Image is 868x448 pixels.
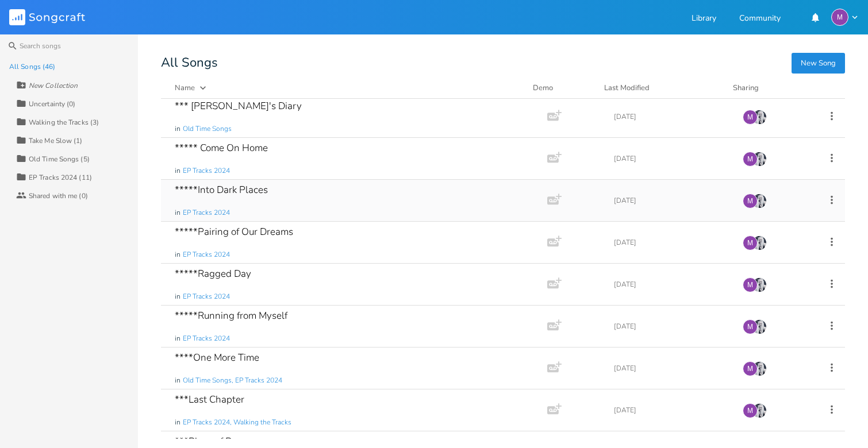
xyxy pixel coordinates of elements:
[743,361,758,376] div: melindameshad
[614,281,729,288] div: [DATE]
[614,323,729,330] div: [DATE]
[831,9,848,26] div: melindameshad
[183,250,230,260] span: EP Tracks 2024
[183,166,230,176] span: EP Tracks 2024
[614,155,729,162] div: [DATE]
[614,407,729,414] div: [DATE]
[831,9,859,26] button: M
[175,250,180,260] span: in
[161,57,845,68] div: All Songs
[29,192,88,199] div: Shared with me (0)
[752,319,767,334] img: Anya
[175,208,180,218] span: in
[792,53,845,74] button: New Song
[183,334,230,343] span: EP Tracks 2024
[614,113,729,120] div: [DATE]
[29,101,76,107] div: Uncertainty (0)
[175,82,519,94] button: Name
[175,418,180,427] span: in
[175,292,180,302] span: in
[175,166,180,176] span: in
[752,235,767,250] img: Anya
[183,124,232,134] span: Old Time Songs
[614,239,729,246] div: [DATE]
[752,110,767,125] img: Anya
[183,418,291,427] span: EP Tracks 2024, Walking the Tracks
[604,83,650,93] div: Last Modified
[743,403,758,418] div: melindameshad
[29,174,92,181] div: EP Tracks 2024 (11)
[29,82,78,89] div: New Collection
[743,277,758,292] div: melindameshad
[183,376,282,385] span: Old Time Songs, EP Tracks 2024
[752,403,767,418] img: Anya
[743,110,758,125] div: melindameshad
[752,152,767,167] img: Anya
[533,82,590,94] div: Demo
[29,156,90,163] div: Old Time Songs (5)
[743,235,758,250] div: melindameshad
[752,361,767,376] img: Anya
[175,227,293,237] div: *****Pairing of Our Dreams
[175,101,302,111] div: *** [PERSON_NAME]'s Diary
[743,152,758,167] div: melindameshad
[614,365,729,372] div: [DATE]
[743,194,758,208] div: melindameshad
[29,119,99,126] div: Walking the Tracks (3)
[183,208,230,218] span: EP Tracks 2024
[183,292,230,302] span: EP Tracks 2024
[604,82,719,94] button: Last Modified
[9,63,55,70] div: All Songs (46)
[752,277,767,292] img: Anya
[175,395,244,404] div: ***Last Chapter
[29,137,83,144] div: Take Me Slow (1)
[175,334,180,343] span: in
[739,14,781,24] a: Community
[752,194,767,208] img: Anya
[733,82,802,94] div: Sharing
[175,376,180,385] span: in
[175,437,252,446] div: ***Place of Peace
[692,14,716,24] a: Library
[175,124,180,134] span: in
[175,83,195,93] div: Name
[743,319,758,334] div: melindameshad
[614,197,729,204] div: [DATE]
